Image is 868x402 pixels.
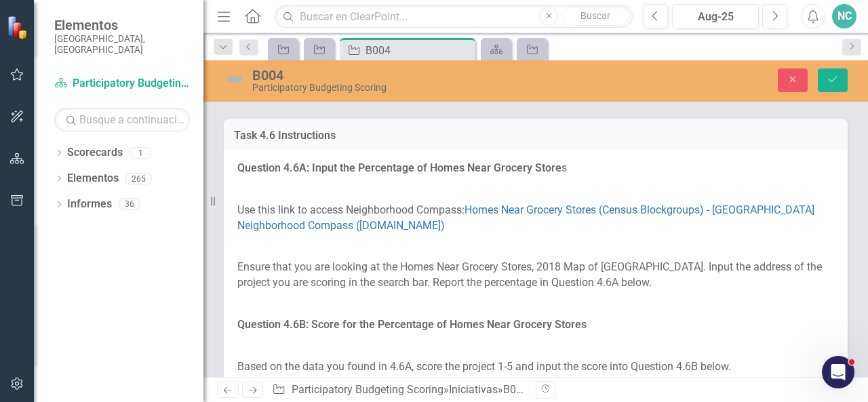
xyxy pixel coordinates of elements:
[237,357,834,378] p: Based on the data you found in 4.6A, score the project 1-5 and input the score into Question 4.6B...
[832,4,856,28] button: NC
[237,203,814,232] a: Homes Near Grocery Stores (Census Blockgroups) - [GEOGRAPHIC_DATA] Neighborhood Compass ([DOMAIN_...
[580,10,610,21] span: Buscar
[54,76,190,92] a: Participatory Budgeting Scoring
[672,4,759,28] button: Aug-25
[119,199,140,210] div: 36
[237,200,834,237] p: Use this link to access Neighborhood Compass:
[67,197,112,212] a: Informes
[234,129,837,142] h3: Task 4.6 Instructions
[449,383,498,396] a: Iniciativas
[67,145,123,161] a: Scorecards
[125,173,152,184] div: 265
[237,161,561,174] strong: Question 4.6A: Input the Percentage of Homes Near Grocery Store
[67,171,119,186] a: Elementos
[822,356,854,388] iframe: Intercom live chat
[275,5,633,28] input: Buscar en ClearPoint...
[252,83,564,93] div: Participatory Budgeting Scoring
[237,161,834,179] p: s
[366,42,472,59] div: B004
[7,15,31,39] img: ClearPoint Strategy
[677,9,754,25] div: Aug-25
[252,68,564,83] div: B004
[292,383,443,396] a: Participatory Budgeting Scoring
[237,257,834,294] p: Ensure that you are looking at the Homes Near Grocery Stores, 2018 Map of [GEOGRAPHIC_DATA]. Inpu...
[272,382,526,398] div: » »
[237,318,587,331] strong: Question 4.6B: Score for the Percentage of Homes Near Grocery Stores
[54,108,190,132] input: Busque a continuación...
[503,383,528,396] div: B004
[561,7,629,26] button: Buscar
[54,17,190,33] span: Elementos
[224,68,245,90] img: Not Defined
[130,147,151,159] div: 1
[54,33,190,56] small: [GEOGRAPHIC_DATA], [GEOGRAPHIC_DATA]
